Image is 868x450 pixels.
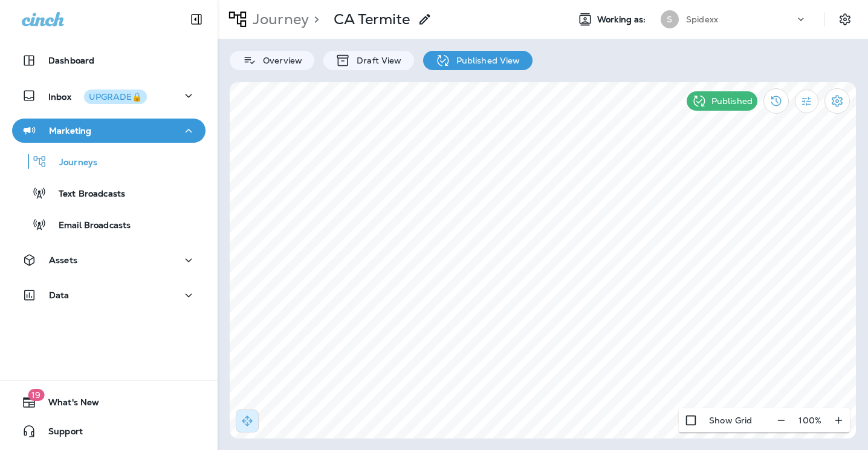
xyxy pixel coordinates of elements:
[36,426,83,441] span: Support
[47,189,125,200] p: Text Broadcasts
[47,157,97,169] p: Journeys
[49,255,77,265] p: Assets
[351,56,401,65] p: Draft View
[12,83,206,108] button: InboxUPGRADE🔒
[334,10,410,28] p: CA Termite
[12,419,206,443] button: Support
[248,10,309,28] p: Journey
[12,390,206,414] button: 19What's New
[834,8,856,30] button: Settings
[795,90,818,113] button: Filter Statistics
[661,10,679,28] div: S
[12,248,206,272] button: Assets
[711,96,753,106] p: Published
[709,416,752,425] p: Show Grid
[28,389,44,401] span: 19
[12,149,206,174] button: Journeys
[12,180,206,206] button: Text Broadcasts
[12,119,206,143] button: Marketing
[49,126,91,135] p: Marketing
[12,48,206,73] button: Dashboard
[824,88,850,114] button: Settings
[180,7,213,31] button: Collapse Sidebar
[686,15,718,24] p: Spidexx
[597,15,649,25] span: Working as:
[309,10,319,28] p: >
[798,416,821,425] p: 100 %
[12,212,206,237] button: Email Broadcasts
[84,90,147,104] button: UPGRADE🔒
[450,56,520,65] p: Published View
[47,220,131,232] p: Email Broadcasts
[49,290,70,300] p: Data
[12,283,206,307] button: Data
[257,56,302,65] p: Overview
[89,93,142,101] div: UPGRADE🔒
[48,56,94,65] p: Dashboard
[36,397,99,412] span: What's New
[48,90,147,102] p: Inbox
[763,88,789,114] button: View Changelog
